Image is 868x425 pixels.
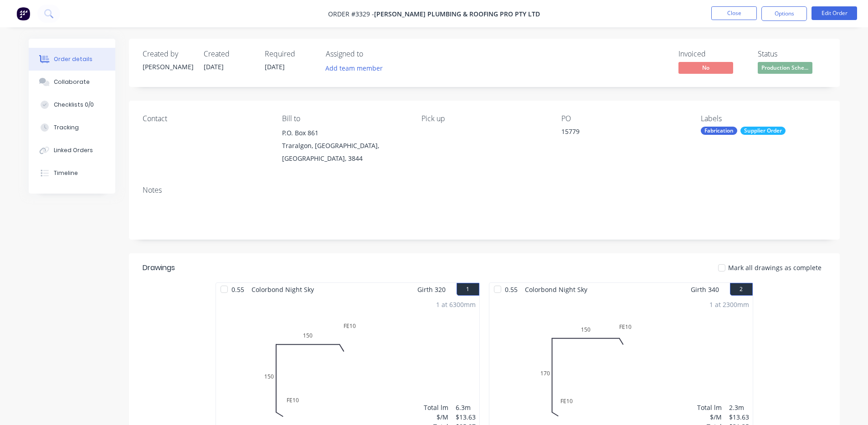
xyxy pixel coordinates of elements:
[54,78,90,86] div: Collaborate
[417,283,446,296] span: Girth 320
[374,10,540,18] span: [PERSON_NAME] PLUMBING & ROOFING PRO PTY LTD
[143,186,826,195] div: Notes
[204,62,224,71] span: [DATE]
[54,123,79,132] div: Tracking
[758,62,812,76] button: Production Sche...
[728,263,822,272] span: Mark all drawings as complete
[228,283,248,296] span: 0.55
[248,283,318,296] span: Colorbond Night Sky
[761,6,807,21] button: Options
[143,50,193,58] div: Created by
[29,139,115,162] button: Linked Orders
[16,7,30,20] img: Factory
[143,62,193,72] div: [PERSON_NAME]
[561,114,686,123] div: PO
[678,50,747,58] div: Invoiced
[729,412,749,422] div: $13.63
[812,6,857,20] button: Edit Order
[456,403,476,412] div: 6.3m
[730,283,753,296] button: 2
[758,62,812,73] span: Production Sche...
[561,127,675,139] div: 15779
[701,127,737,135] div: Fabrication
[54,101,94,109] div: Checklists 0/0
[501,283,521,296] span: 0.55
[265,62,285,71] span: [DATE]
[326,50,417,58] div: Assigned to
[328,10,374,18] span: Order #3329 -
[54,169,78,177] div: Timeline
[320,62,387,74] button: Add team member
[729,403,749,412] div: 2.3m
[424,403,448,412] div: Total lm
[54,146,93,154] div: Linked Orders
[709,300,749,309] div: 1 at 2300mm
[54,55,92,63] div: Order details
[691,283,719,296] span: Girth 340
[29,48,115,71] button: Order details
[29,116,115,139] button: Tracking
[282,114,407,123] div: Bill to
[204,50,254,58] div: Created
[711,6,757,20] button: Close
[282,127,407,139] div: P.O. Box 861
[143,114,267,123] div: Contact
[456,412,476,422] div: $13.63
[29,162,115,184] button: Timeline
[29,71,115,93] button: Collaborate
[265,50,315,58] div: Required
[697,412,722,422] div: $/M
[29,93,115,116] button: Checklists 0/0
[282,127,407,165] div: P.O. Box 861Traralgon, [GEOGRAPHIC_DATA], [GEOGRAPHIC_DATA], 3844
[436,300,476,309] div: 1 at 6300mm
[678,62,733,73] span: No
[326,62,388,74] button: Add team member
[424,412,448,422] div: $/M
[758,50,826,58] div: Status
[521,283,591,296] span: Colorbond Night Sky
[457,283,479,296] button: 1
[143,262,175,273] div: Drawings
[282,139,407,165] div: Traralgon, [GEOGRAPHIC_DATA], [GEOGRAPHIC_DATA], 3844
[697,403,722,412] div: Total lm
[421,114,546,123] div: Pick up
[740,127,786,135] div: Supplier Order
[701,114,826,123] div: Labels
